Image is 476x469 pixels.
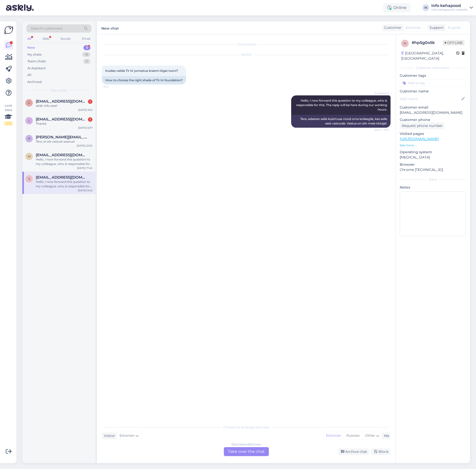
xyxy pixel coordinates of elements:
div: Russian [344,432,362,439]
div: Hello, I now forward this question to my colleague, who is responsible for this. The reply will b... [36,180,92,189]
p: Customer phone [400,117,466,122]
p: Visited pages [400,131,466,136]
div: [DATE] [102,53,391,57]
div: 18 [82,52,90,57]
span: s [28,177,30,181]
p: Browser [400,162,466,167]
div: Extra [400,177,466,182]
div: Support [428,25,444,30]
div: Archive chat [338,448,369,455]
div: Visitor [102,433,115,438]
p: Customer tags [400,73,466,78]
div: AI Assistant [27,66,46,71]
p: [EMAIL_ADDRESS][DOMAIN_NAME] [400,110,466,115]
a: Info kehapoodInfo kehapood's website [431,4,473,12]
span: Seen ✓ 9:42 [370,128,389,132]
div: IK [422,4,429,11]
p: Notes [400,185,466,190]
div: [DATE] 22:32 [77,144,92,148]
p: Chrome [TECHNICAL_ID] [400,167,466,172]
span: Lauraliaoxx@gmail.com [36,117,87,121]
div: 5 [83,45,90,50]
div: Email [81,36,91,42]
span: L [28,119,30,122]
div: Tere, edastan selle küsimuse nüüd oma kolleegile, kes selle eest vastutab. Vastus on siin meie tö... [291,115,391,128]
div: Hello, I now forward this question to my colleague, who is responsible for this. The reply will b... [36,157,92,166]
div: Archived [27,79,42,84]
span: Other [365,433,375,438]
span: Hello, I now forward this question to my colleague, who is responsible for this. The reply will b... [296,99,388,111]
div: Team chats [27,59,46,64]
div: Online [383,3,410,12]
div: Info kehapood [431,4,468,8]
div: Tere, ei ole vastust saanud [36,139,92,144]
div: Me [382,433,389,438]
p: Customer name [400,89,466,94]
a: [URL][DOMAIN_NAME] [400,137,439,141]
span: grosselisabeth16@gmail.com [36,99,87,104]
div: Info kehapood's website [431,8,468,12]
div: 1 [88,117,92,122]
div: aitäh info eest! [36,104,92,108]
div: All [26,36,32,42]
div: 1 [88,99,92,104]
span: Search customers [31,26,62,31]
div: Customer information [400,66,466,70]
div: How to choose the right shade of Tir tir foundation? [102,76,186,84]
p: Operating system [400,150,466,155]
span: rena.kaup@gmail.com [36,135,87,139]
p: Customer email [400,105,466,110]
div: Chat started [102,42,391,47]
div: My chats [27,52,41,57]
p: See more ... [400,143,466,148]
span: AI Assistant [370,91,389,95]
div: All [27,73,32,78]
span: Estonian [119,433,135,438]
span: Kuidas valida Tir tir jumestus kreemi õiget tooni? [105,69,178,73]
span: h [404,41,406,45]
span: English [448,25,461,30]
span: mairi75kiis@gmail.com [36,153,87,157]
div: 0 [83,59,90,64]
div: [DATE] 17:45 [77,166,92,170]
div: Thanks [36,121,92,126]
div: 2 / 3 [4,121,13,126]
div: [DATE] 9:42 [78,189,92,192]
div: [GEOGRAPHIC_DATA], [GEOGRAPHIC_DATA] [401,51,456,61]
div: Estonian to Estonian [232,442,261,447]
span: schalanskiedith2@gmail.com [36,175,87,180]
p: [MEDICAL_DATA] [400,155,466,160]
input: Add name [400,96,460,102]
div: [DATE] 6:37 [78,126,92,130]
span: New chats [51,88,67,93]
div: Request phone number [400,122,445,129]
span: 9:42 [103,85,122,88]
span: r [28,137,30,140]
span: Estonian [406,25,421,30]
span: Offline [443,40,465,45]
label: New chat [101,24,119,31]
span: m [28,155,31,158]
div: Look Here [4,103,13,126]
div: # hp5g0o5k [412,40,443,46]
input: Add a tag [400,79,466,87]
div: New [27,45,35,50]
div: [DATE] 9:32 [78,108,92,112]
div: Web [41,36,50,42]
img: Askly Logo [4,25,13,35]
span: g [28,101,30,105]
div: Block [371,448,391,455]
div: Choose the language and reply [102,425,391,430]
div: Take over the chat [224,447,269,456]
div: Estonian [323,432,344,439]
div: Customer [382,25,401,30]
div: Socials [59,36,72,42]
